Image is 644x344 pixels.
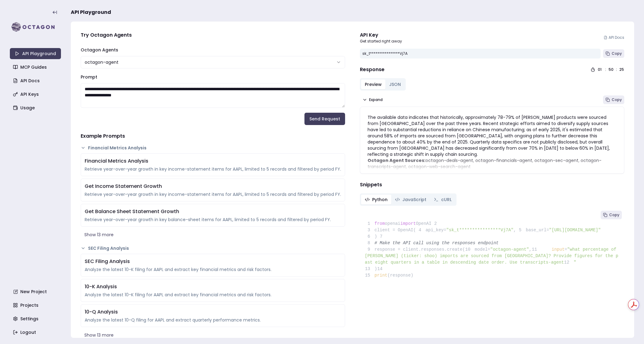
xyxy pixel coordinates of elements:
[10,62,62,73] a: MCP Guides
[526,228,549,233] span: base_url=
[81,132,345,140] h4: Example Prompts
[365,266,375,272] span: 13
[604,35,624,40] a: API Docs
[85,308,341,316] div: 10-Q Analysis
[10,21,61,33] img: logo-rect-yK7x_WSZ.svg
[388,273,413,278] span: (response)
[10,102,62,113] a: Usage
[552,247,565,252] span: input
[365,246,375,253] span: 9
[465,246,475,253] span: 10
[375,241,499,245] span: # Make the API call using the responses endpoint
[10,313,62,324] a: Settings
[616,67,617,72] div: :
[368,114,617,157] p: The available data indicates that historically, approximately 78-79% of [PERSON_NAME] products we...
[400,221,416,226] span: import
[85,292,341,298] div: Analyze the latest 10-K filing for AAPL and extract key financial metrics and risk factors.
[605,67,606,72] div: :
[368,157,425,164] strong: Octagon Agent Sources:
[385,79,405,89] button: JSON
[85,258,341,265] div: SEC Filing Analysis
[441,196,452,203] span: cURL
[10,89,62,100] a: API Keys
[81,74,97,80] label: Prompt
[365,247,465,252] span: response = client.responses.create(
[490,247,529,252] span: "octagon-agent"
[574,260,576,265] span: "
[377,233,387,240] span: 7
[360,95,385,104] button: Expand
[81,47,118,53] label: Octagon Agents
[81,31,345,39] h4: Try Octagon Agents
[619,67,624,72] div: 25
[360,31,402,39] div: API Key
[85,191,341,197] div: Retrieve year-over-year growth in key income-statement items for AAPL, limited to 5 records and f...
[377,266,387,272] span: 14
[360,66,384,73] h4: Response
[402,196,426,203] span: JavaScript
[529,247,532,252] span: ,
[10,286,62,297] a: New Project
[416,227,426,233] span: 4
[365,221,375,227] span: 1
[365,272,375,279] span: 15
[304,113,345,125] button: Send Request
[385,221,400,226] span: openai
[365,227,375,233] span: 3
[431,221,441,227] span: 2
[85,208,341,215] div: Get Balance Sheet Statement Growth
[612,97,622,102] span: Copy
[513,228,516,233] span: ,
[81,245,345,251] button: SEC Filing Analysis
[416,221,431,226] span: OpenAI
[475,247,490,252] span: model=
[360,39,402,44] p: Get started right away
[10,75,62,86] a: API Docs
[365,234,377,239] span: )
[564,259,574,266] span: 12
[365,240,375,246] span: 8
[365,233,375,240] span: 6
[612,51,622,56] span: Copy
[10,327,62,338] a: Logout
[372,196,388,203] span: Python
[603,95,624,104] button: Copy
[85,183,341,190] div: Get Income Statement Growth
[85,217,341,223] div: Retrieve year-over-year growth in key balance-sheet items for AAPL, limited to 5 records and filt...
[81,330,345,341] button: Show 13 more
[85,283,341,290] div: 10-K Analysis
[609,212,619,217] span: Copy
[549,228,601,233] span: "[URL][DOMAIN_NAME]"
[375,221,385,226] span: from
[81,229,345,240] button: Show 13 more
[601,211,622,219] button: Copy
[365,266,377,271] span: )
[598,67,603,72] div: 01
[365,228,416,233] span: client = OpenAI(
[368,157,617,170] p: octagon-deals-agent, octagon-financials-agent, octagon-sec-agent, octagon-transcripts-agent, octa...
[365,247,619,265] span: "what percentage of [PERSON_NAME] (ticker: shoo) imports are sourced from [GEOGRAPHIC_DATA]? Prov...
[609,67,614,72] div: 50
[10,48,61,59] a: API Playground
[10,300,62,311] a: Projects
[360,181,624,188] h4: Snippets
[565,247,567,252] span: =
[361,79,385,89] button: Preview
[425,228,446,233] span: api_key=
[603,49,624,58] button: Copy
[71,9,111,16] span: API Playground
[532,246,541,253] span: 11
[85,266,341,273] div: Analyze the latest 10-K filing for AAPL and extract key financial metrics and risk factors.
[369,97,383,102] span: Expand
[375,273,388,278] span: print
[516,227,526,233] span: 5
[85,166,341,172] div: Retrieve year-over-year growth in key income-statement items for AAPL, limited to 5 records and f...
[81,145,345,151] button: Financial Metrics Analysis
[85,317,341,323] div: Analyze the latest 10-Q filing for AAPL and extract quarterly performance metrics.
[85,157,341,165] div: Financial Metrics Analysis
